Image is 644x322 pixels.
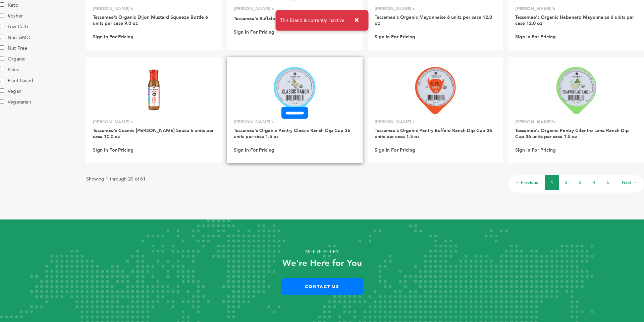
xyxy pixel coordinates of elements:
a: 3 [579,179,581,186]
a: Tessemae's Organic Pantry Cilantro Lime Ranch Dip Cup 36 units per case 1.5 oz [515,127,629,140]
p: [PERSON_NAME]'s [375,6,497,12]
a: Tessemae's Buffalo Sauce 6 units per case 10.0 oz [234,15,343,22]
a: Sign In For Pricing [93,34,133,40]
a: Sign In For Pricing [375,34,415,40]
img: Tessemae's Cosmic Jerry Sauce 6 units per case 10.0 oz [142,66,166,115]
p: [PERSON_NAME]'s [375,119,497,125]
a: Sign In For Pricing [515,34,556,40]
a: Sign In For Pricing [234,29,274,35]
button: ✖ [349,13,364,27]
a: 5 [607,179,609,186]
img: Tessemae's Organic Pantry Buffalo Ranch Dip Cup 36 units per case 1.5 oz [414,66,457,115]
a: 4 [593,179,595,186]
a: Tessemae's Cosmic [PERSON_NAME] Sauce 6 units per case 10.0 oz [93,127,214,140]
p: [PERSON_NAME]'s [93,6,215,12]
a: Tessemae's Organic Pantry Buffalo Ranch Dip Cup 36 units per case 1.5 oz [375,127,492,140]
strong: We’re Here for You [282,257,362,269]
a: Sign In For Pricing [93,147,133,153]
img: Tessemae's Organic Pantry Cilantro Lime Ranch Dip Cup 36 units per case 1.5 oz [555,66,597,115]
a: Tessemae's Organic Pantry Classic Ranch Dip Cup 36 units per case 1.5 oz [234,127,350,140]
img: Tessemae's Organic Pantry Classic Ranch Dip Cup 36 units per case 1.5 oz [273,66,316,115]
p: [PERSON_NAME]'s [515,6,637,12]
a: 2 [565,179,567,186]
a: ← Previous [515,179,538,186]
p: [PERSON_NAME]'s [515,119,637,125]
p: Showing 1 through 20 of 81 [86,175,146,183]
p: Need Help? [32,247,612,257]
a: Next → [622,179,637,186]
a: 1 [551,179,553,186]
a: Sign In For Pricing [515,147,556,153]
a: Tessemae's Organic Dijon Mustard Squeeze Bottle 6 units per case 9.0 oz [93,14,208,27]
span: This Brand is currently inactive. [280,17,346,24]
p: [PERSON_NAME]'s [234,6,356,12]
a: Tessemae's Organic Mayonnaise 6 units per case 12.0 oz [375,14,492,27]
a: Sign In For Pricing [375,147,415,153]
p: [PERSON_NAME]'s [234,119,356,125]
p: [PERSON_NAME]'s [93,119,215,125]
a: Tessemae's Organic Habanero Mayonnaise 6 units per case 12.0 oz [515,14,634,27]
a: Sign In For Pricing [234,147,274,153]
a: Contact Us [281,278,363,295]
